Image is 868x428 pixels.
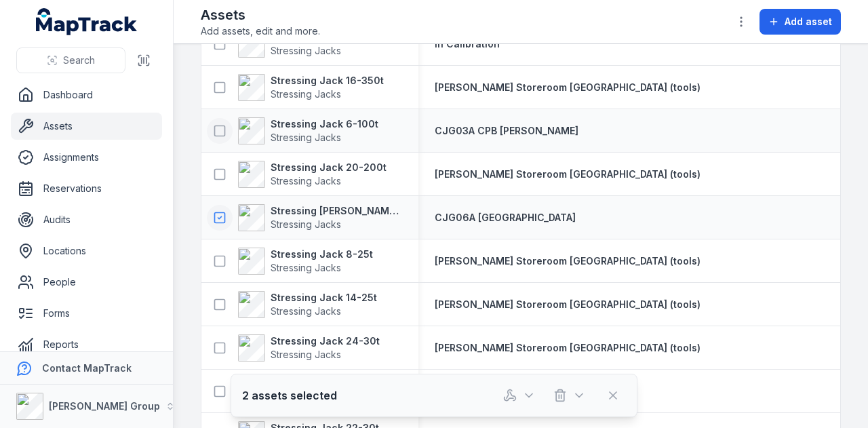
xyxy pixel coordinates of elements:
[238,161,387,188] a: Stressing Jack 20-200tStressing Jacks
[271,334,380,348] strong: Stressing Jack 24-30t
[201,24,320,38] span: Add assets, edit and more.
[435,37,500,51] a: In Calibration
[238,204,402,231] a: Stressing [PERSON_NAME] 26-150tStressing Jacks
[435,212,576,223] span: CJG06A [GEOGRAPHIC_DATA]
[11,269,162,296] a: People
[759,9,841,35] button: Add asset
[435,341,701,355] a: [PERSON_NAME] Storeroom [GEOGRAPHIC_DATA] (tools)
[435,124,578,138] a: CJG03A CPB [PERSON_NAME]
[11,113,162,140] a: Assets
[271,88,341,100] span: Stressing Jacks
[271,204,402,218] strong: Stressing [PERSON_NAME] 26-150t
[201,5,320,24] h2: Assets
[238,334,380,362] a: Stressing Jack 24-30tStressing Jacks
[11,300,162,327] a: Forms
[435,211,576,225] a: CJG06A [GEOGRAPHIC_DATA]
[435,298,701,311] a: [PERSON_NAME] Storeroom [GEOGRAPHIC_DATA] (tools)
[271,349,341,360] span: Stressing Jacks
[238,248,373,275] a: Stressing Jack 8-25tStressing Jacks
[238,117,378,144] a: Stressing Jack 6-100tStressing Jacks
[435,255,701,267] span: [PERSON_NAME] Storeroom [GEOGRAPHIC_DATA] (tools)
[271,291,377,305] strong: Stressing Jack 14-25t
[11,175,162,202] a: Reservations
[238,291,377,318] a: Stressing Jack 14-25tStressing Jacks
[271,117,378,131] strong: Stressing Jack 6-100t
[271,262,341,273] span: Stressing Jacks
[435,168,701,180] span: [PERSON_NAME] Storeroom [GEOGRAPHIC_DATA] (tools)
[271,132,341,143] span: Stressing Jacks
[238,31,377,58] a: Stressing Jacks
[271,175,341,187] span: Stressing Jacks
[242,387,337,404] strong: 2 assets selected
[271,248,373,261] strong: Stressing Jack 8-25t
[435,168,701,181] a: [PERSON_NAME] Storeroom [GEOGRAPHIC_DATA] (tools)
[435,125,578,136] span: CJG03A CPB [PERSON_NAME]
[16,47,125,73] button: Search
[271,305,341,317] span: Stressing Jacks
[36,8,138,35] a: MapTrack
[49,400,160,412] strong: [PERSON_NAME] Group
[435,298,701,310] span: [PERSON_NAME] Storeroom [GEOGRAPHIC_DATA] (tools)
[271,161,387,174] strong: Stressing Jack 20-200t
[435,38,500,50] span: In Calibration
[435,342,701,353] span: [PERSON_NAME] Storeroom [GEOGRAPHIC_DATA] (tools)
[11,206,162,233] a: Audits
[11,331,162,358] a: Reports
[11,144,162,171] a: Assignments
[271,45,341,56] span: Stressing Jacks
[42,362,132,374] strong: Contact MapTrack
[63,54,95,67] span: Search
[435,81,701,94] a: [PERSON_NAME] Storeroom [GEOGRAPHIC_DATA] (tools)
[435,81,701,93] span: [PERSON_NAME] Storeroom [GEOGRAPHIC_DATA] (tools)
[435,254,701,268] a: [PERSON_NAME] Storeroom [GEOGRAPHIC_DATA] (tools)
[11,81,162,109] a: Dashboard
[271,218,341,230] span: Stressing Jacks
[238,74,384,101] a: Stressing Jack 16-350tStressing Jacks
[11,237,162,265] a: Locations
[271,74,384,87] strong: Stressing Jack 16-350t
[785,15,832,28] span: Add asset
